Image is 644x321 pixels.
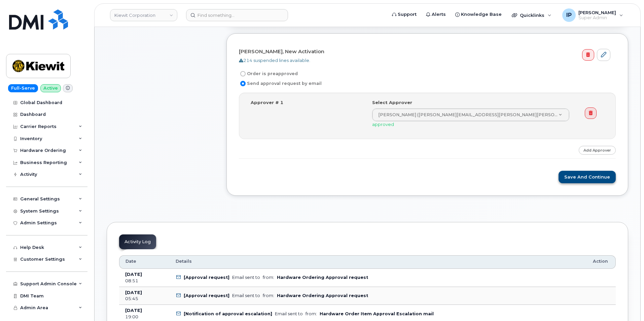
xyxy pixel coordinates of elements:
div: Ione Partin [558,8,628,22]
label: Select Approver [372,99,412,106]
span: Super Admin [578,15,616,21]
b: [Approval request] [184,275,229,280]
span: Details [176,258,192,264]
a: Kiewit Corporation [110,9,177,21]
div: Email sent to [232,293,260,298]
span: Quicklinks [520,12,544,18]
b: [DATE] [125,272,142,277]
span: from: [263,275,274,280]
span: from: [306,311,317,316]
span: Knowledge Base [461,11,502,18]
h4: [PERSON_NAME], New Activation [239,49,610,55]
span: Date [126,258,136,264]
div: Quicklinks [507,8,556,22]
span: [PERSON_NAME] ([PERSON_NAME][EMAIL_ADDRESS][PERSON_NAME][PERSON_NAME][DOMAIN_NAME]) [374,112,559,118]
div: 05:45 [125,296,164,302]
a: Support [387,8,421,21]
b: Hardware Ordering Approval request [277,275,368,280]
a: Knowledge Base [451,8,506,21]
span: IP [566,11,572,19]
label: Order is preapproved [239,70,298,78]
button: Save and Continue [559,171,616,183]
input: Order is preapproved [240,71,246,76]
a: Alerts [421,8,451,21]
b: [Approval request] [184,293,229,298]
div: 08:51 [125,278,164,284]
span: from: [263,293,274,298]
span: approved [372,122,394,127]
b: Hardware Ordering Approval request [277,293,368,298]
b: [Notification of approval escalation] [184,311,272,316]
span: [PERSON_NAME] [578,10,616,15]
input: Send approval request by email [240,81,246,86]
a: Add Approver [579,146,616,154]
label: Send approval request by email [239,79,322,88]
b: [DATE] [125,290,142,295]
span: Support [398,11,417,18]
th: Action [587,255,616,269]
b: Hardware Order Item Approval Escalation mail [320,311,434,316]
div: Email sent to [275,311,303,316]
b: [DATE] [125,308,142,313]
label: Approver # 1 [251,99,283,106]
span: Alerts [432,11,446,18]
input: Find something... [186,9,288,21]
iframe: Messenger Launcher [615,292,639,316]
div: 19:00 [125,314,164,320]
a: [PERSON_NAME] ([PERSON_NAME][EMAIL_ADDRESS][PERSON_NAME][PERSON_NAME][DOMAIN_NAME]) [372,109,569,121]
div: Email sent to [232,275,260,280]
div: 214 suspended lines available. [239,57,610,64]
